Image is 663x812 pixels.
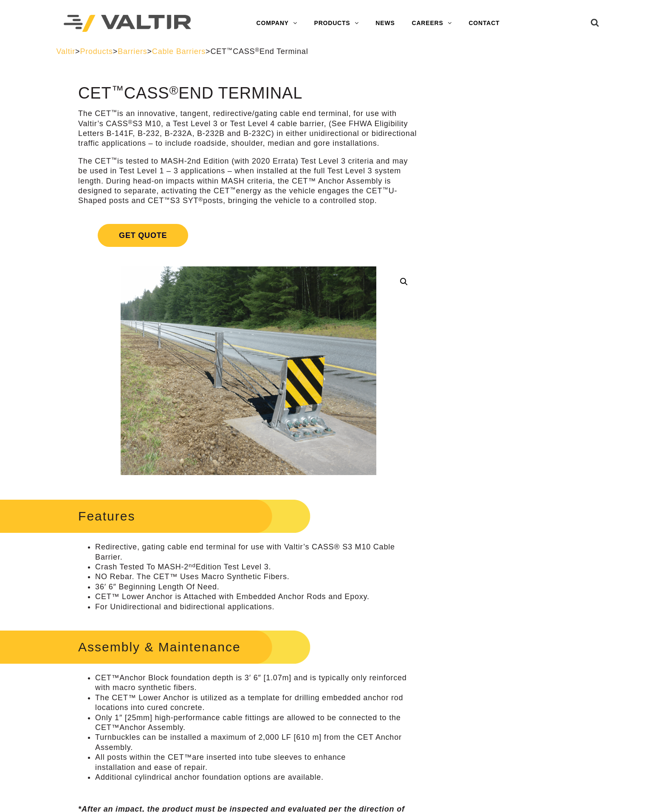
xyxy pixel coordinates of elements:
[98,224,188,247] span: Get Quote
[367,15,403,32] a: NEWS
[95,542,419,562] li: Redirective, gating cable end terminal for use with Valtir’s CASS® S3 M10 Cable Barrier.
[152,47,206,56] a: Cable Barriers
[128,119,133,125] sup: ®
[111,83,124,97] sup: ™
[95,713,419,733] li: Only 1″ [25mm] high-performance cable fittings are allowed to be connected to the CET™Anchor Asse...
[189,562,196,569] sup: nd
[230,186,236,192] sup: ™
[198,196,203,203] sup: ®
[164,196,170,203] sup: ™
[460,15,508,32] a: CONTACT
[255,47,260,53] sup: ®
[118,47,147,56] a: Barriers
[56,47,607,57] div: > > > >
[95,673,419,693] li: CET™Anchor Block foundation depth is 3′ 6″ [1.07m] and is typically only reinforced with macro sy...
[78,156,419,206] p: The CET is tested to MASH-2nd Edition (with 2020 Errata) Test Level 3 criteria and may be used in...
[95,733,419,753] li: Turnbuckles can be installed a maximum of 2,000 LF [610 m] from the CET Anchor Assembly.
[78,85,419,102] h1: CET CASS End Terminal
[210,47,308,56] span: CET CASS End Terminal
[95,582,419,592] li: 36′ 6″ Beginning Length Of Need.
[95,602,419,612] li: For Unidirectional and bidirectional applications.
[227,47,233,53] sup: ™
[64,15,191,32] img: Valtir
[95,772,419,782] li: Additional cylindrical anchor foundation options are available.
[248,15,306,32] a: COMPANY
[111,156,117,163] sup: ™
[95,753,419,772] li: All posts within the CET™are inserted into tube sleeves to enhance installation and ease of repair.
[169,83,178,97] sup: ®
[403,15,460,32] a: CAREERS
[306,15,367,32] a: PRODUCTS
[95,572,419,582] li: NO Rebar. The CET™ Uses Macro Synthetic Fibers.
[78,109,419,149] p: The CET is an innovative, tangent, redirective/gating cable end terminal, for use with Valtir’s C...
[382,186,388,192] sup: ™
[111,109,117,115] sup: ™
[95,592,419,602] li: CET™ Lower Anchor is Attached with Embedded Anchor Rods and Epoxy.
[56,47,75,56] a: Valtir
[95,562,419,572] li: Crash Tested To MASH-2 Edition Test Level 3.
[78,214,419,257] a: Get Quote
[95,693,419,713] li: The CET™ Lower Anchor is utilized as a template for drilling embedded anchor rod locations into c...
[80,47,113,56] a: Products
